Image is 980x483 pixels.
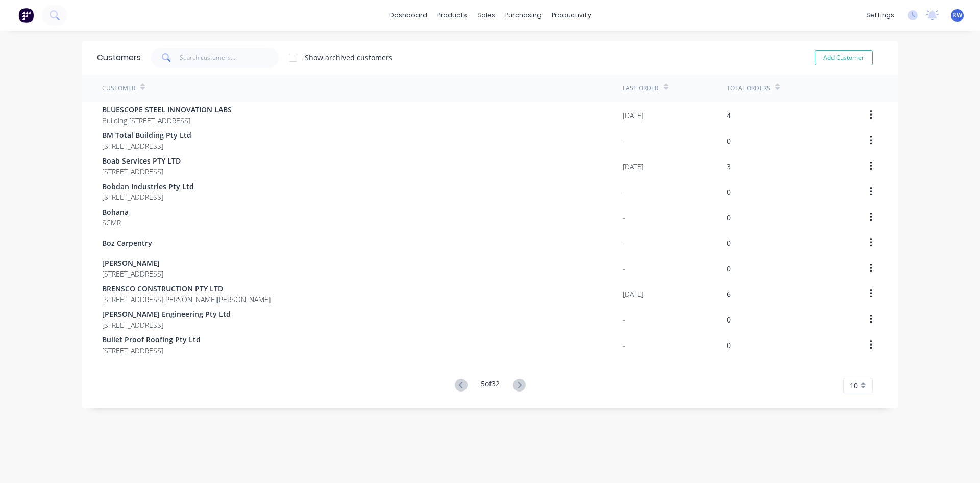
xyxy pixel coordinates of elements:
div: 0 [727,263,731,274]
span: Building [STREET_ADDRESS] [102,115,232,126]
div: Show archived customers [305,52,393,63]
div: 0 [727,187,731,197]
div: - [623,238,625,248]
div: 5 of 32 [481,378,500,393]
span: [PERSON_NAME] Engineering Pty Ltd [102,309,231,319]
span: BLUESCOPE STEEL INNOVATION LABS [102,104,232,115]
div: settings [861,8,899,23]
button: Add Customer [815,50,873,65]
span: SCMR [102,217,129,228]
span: [STREET_ADDRESS] [102,268,163,279]
div: products [432,8,472,23]
div: - [623,340,625,351]
div: 0 [727,212,731,223]
div: Total Orders [727,84,770,93]
span: BM Total Building Pty Ltd [102,130,191,141]
span: [STREET_ADDRESS][PERSON_NAME][PERSON_NAME] [102,294,271,305]
span: Boab Services PTY LTD [102,155,181,166]
div: - [623,135,625,146]
span: [STREET_ADDRESS] [102,141,191,151]
div: 0 [727,238,731,248]
div: - [623,263,625,274]
div: 6 [727,289,731,300]
div: Last Order [623,84,658,93]
div: Customer [102,84,135,93]
div: - [623,212,625,223]
span: [STREET_ADDRESS] [102,192,194,202]
div: [DATE] [623,289,643,300]
span: Bullet Proof Roofing Pty Ltd [102,334,201,345]
div: 4 [727,110,731,121]
div: [DATE] [623,110,643,121]
div: - [623,187,625,197]
div: 0 [727,340,731,351]
div: productivity [547,8,596,23]
span: Bobdan Industries Pty Ltd [102,181,194,192]
input: Search customers... [180,48,279,68]
div: [DATE] [623,161,643,172]
div: Customers [97,52,141,64]
span: [STREET_ADDRESS] [102,345,201,356]
span: [STREET_ADDRESS] [102,319,231,330]
a: dashboard [384,8,432,23]
span: RW [952,11,962,20]
span: Boz Carpentry [102,238,152,248]
div: 0 [727,135,731,146]
div: 0 [727,314,731,325]
span: BRENSCO CONSTRUCTION PTY LTD [102,283,271,294]
div: 3 [727,161,731,172]
div: sales [472,8,500,23]
img: Factory [18,8,34,23]
span: 10 [850,380,858,391]
span: Bohana [102,206,129,217]
div: - [623,314,625,325]
span: [STREET_ADDRESS] [102,166,181,177]
div: purchasing [500,8,547,23]
span: [PERSON_NAME] [102,258,163,268]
